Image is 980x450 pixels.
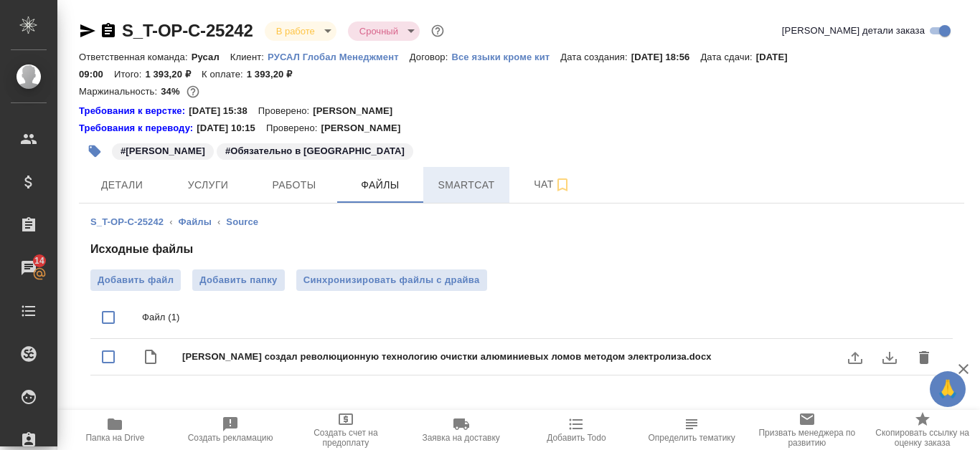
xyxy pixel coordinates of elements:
button: 🙏 [930,371,966,407]
span: Обязательно в ЛКА [215,144,415,156]
p: 34% [161,86,183,97]
a: S_T-OP-C-25242 [90,216,164,227]
button: Добавить папку [192,269,284,291]
span: Добавить папку [199,273,277,287]
span: Smartcat [432,176,501,194]
button: Добавить тэг [79,135,110,167]
button: Синхронизировать файлы с драйва [296,269,487,291]
a: S_T-OP-C-25242 [122,21,253,40]
a: 14 [4,250,54,286]
button: В работе [272,25,319,37]
p: Клиент: [230,52,268,62]
p: К оплате: [202,69,247,80]
div: Нажми, чтобы открыть папку с инструкцией [79,104,189,118]
span: Детали [88,176,156,194]
button: Доп статусы указывают на важность/срочность заказа [428,21,447,40]
p: Русал [192,52,230,62]
span: 14 [26,254,53,268]
span: Добавить файл [98,273,174,287]
nav: breadcrumb [90,215,953,229]
li: ‹ [217,215,220,229]
span: Работы [260,176,329,194]
div: В работе [348,21,420,41]
p: Маржинальность: [79,86,161,97]
button: Скопировать ссылку для ЯМессенджера [79,22,96,39]
a: Требования к верстке: [79,104,189,118]
p: #Обязательно в [GEOGRAPHIC_DATA] [225,144,405,158]
p: Ответственная команда: [79,52,192,62]
span: 🙏 [936,374,960,404]
span: Чат [518,176,587,193]
p: Договор: [410,52,452,62]
a: Требования к переводу: [79,121,197,135]
button: 770.10 RUB; [184,82,202,101]
p: [PERSON_NAME] [321,121,411,135]
span: [PERSON_NAME] детали заказа [782,24,925,38]
p: Проверено: [266,121,321,135]
div: В работе [265,21,336,41]
label: Добавить файл [90,269,181,291]
span: Услуги [174,176,242,194]
h4: Исходные файлы [90,241,953,258]
p: Все языки кроме кит [451,52,560,62]
a: Все языки кроме кит [451,50,560,62]
span: Синхронизировать файлы с драйва [303,273,480,287]
div: Нажми, чтобы открыть папку с инструкцией [79,121,197,135]
p: Дата создания: [560,52,631,62]
p: 1 393,20 ₽ [145,69,202,80]
span: Исаев [110,144,215,156]
p: Проверено: [258,104,314,118]
label: uploadFile [838,340,872,375]
p: Итого: [114,69,145,80]
span: Файлы [346,176,415,194]
a: Source [226,216,258,227]
button: Скопировать ссылку [100,22,117,39]
p: [DATE] 10:15 [197,121,266,135]
p: #[PERSON_NAME] [121,144,205,158]
button: delete [907,340,941,375]
p: 1 393,20 ₽ [247,69,303,80]
button: Срочный [355,25,402,37]
span: [PERSON_NAME] создал революционную технологию очистки алюминиевых ломов методом электролиза.docx [182,350,918,364]
a: РУСАЛ Глобал Менеджмент [268,50,410,62]
p: [DATE] 15:38 [189,104,258,118]
p: Дата сдачи: [700,52,755,62]
svg: Подписаться [554,176,571,193]
button: download [872,340,907,375]
p: [DATE] 18:56 [631,52,701,62]
p: Файл (1) [142,310,941,325]
p: РУСАЛ Глобал Менеджмент [268,52,410,62]
a: Файлы [179,216,212,227]
p: [PERSON_NAME] [313,104,403,118]
li: ‹ [169,215,172,229]
button: Чтобы определение сработало, загрузи исходные файлы на странице "файлы" и привяжи проект в SmartCat [634,410,750,450]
